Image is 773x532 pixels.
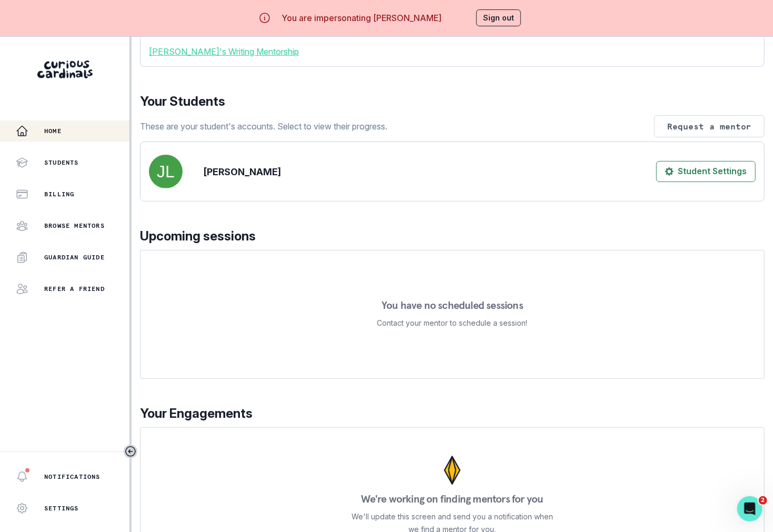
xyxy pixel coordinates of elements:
p: You have no scheduled sessions [382,300,523,310]
button: Sign out [476,9,521,26]
p: Notifications [44,473,101,481]
p: Upcoming sessions [140,227,765,246]
a: [PERSON_NAME]'s Writing Mentorship [149,45,756,58]
p: Your Students [140,92,765,111]
p: Refer a friend [44,285,105,293]
img: svg [149,155,183,188]
p: These are your student's accounts. Select to view their progress. [140,120,387,133]
button: Request a mentor [654,115,765,137]
span: 2 [759,496,767,505]
p: Guardian Guide [44,253,105,262]
p: We're working on finding mentors for you [361,494,543,504]
img: Curious Cardinals Logo [37,61,93,78]
p: Browse Mentors [44,222,105,230]
p: Contact your mentor to schedule a session! [377,317,528,329]
p: Billing [44,190,74,198]
p: You are impersonating [PERSON_NAME] [282,12,441,24]
p: Students [44,158,79,167]
p: Settings [44,504,79,513]
button: Toggle sidebar [124,445,137,458]
p: Your Engagements [140,404,765,423]
p: [PERSON_NAME] [204,165,281,179]
button: Student Settings [656,161,756,182]
iframe: Intercom live chat [737,496,762,521]
p: Home [44,127,62,135]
